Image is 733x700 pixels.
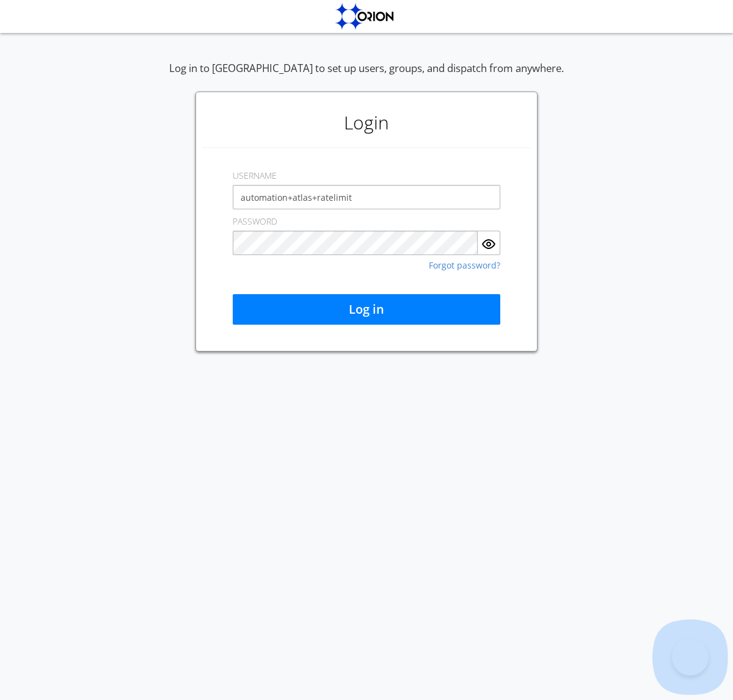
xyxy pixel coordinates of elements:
[481,237,496,251] img: eye.svg
[169,61,564,92] div: Log in to [GEOGRAPHIC_DATA] to set up users, groups, and dispatch from anywhere.
[672,639,709,676] iframe: Toggle Customer Support
[478,231,500,255] button: Show Password
[202,98,531,147] h1: Login
[233,215,277,228] label: PASSWORD
[233,170,277,182] label: USERNAME
[233,231,478,255] input: Password
[233,294,500,325] button: Log in
[429,261,500,270] a: Forgot password?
